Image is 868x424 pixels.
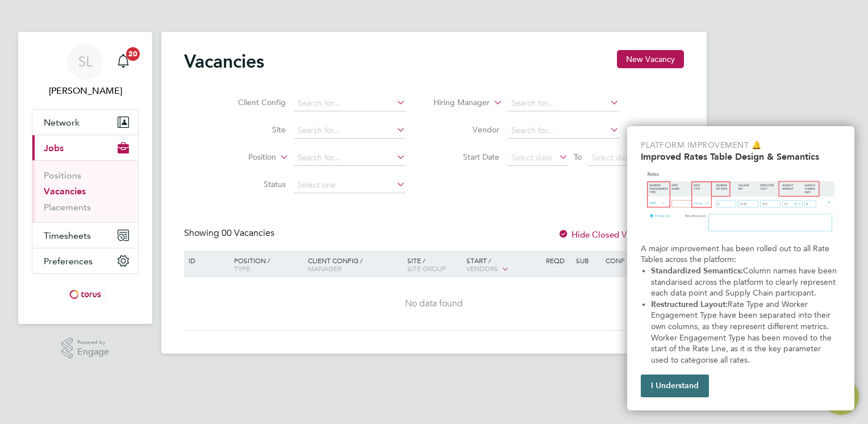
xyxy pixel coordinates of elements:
label: Status [220,179,286,189]
div: Sub [573,251,603,270]
div: Start / [464,251,543,279]
span: Powered by [77,338,109,347]
input: Search for... [294,150,406,166]
span: Select date [591,152,632,163]
div: Client Config / [305,251,404,278]
strong: Standardized Semantics: [651,266,743,276]
label: Hide Closed Vacancies [558,229,659,240]
a: Positions [44,170,81,181]
a: Go to account details [32,43,139,98]
label: Vendor [434,124,499,135]
h2: Improved Rates Table Design & Semantics [641,151,841,162]
span: 20 [126,47,140,61]
label: Hiring Manager [424,97,490,109]
div: ID [186,251,226,270]
div: Reqd [543,251,573,270]
span: Vendors [466,264,498,273]
h2: Vacancies [184,50,264,73]
span: Site Group [407,264,446,273]
label: Start Date [434,152,499,162]
div: Position / [226,251,305,278]
label: Position [211,152,276,163]
span: Timesheets [44,230,91,241]
span: 00 Vacancies [222,227,274,239]
a: Vacancies [44,186,86,197]
p: A major improvement has been rolled out to all Rate Tables across the platform: [641,243,841,265]
div: No data found [186,298,682,310]
div: Conf [603,251,632,270]
input: Search for... [294,123,406,139]
div: Showing [184,227,277,239]
input: Search for... [507,123,619,139]
input: Search for... [294,95,406,111]
span: Jobs [44,143,64,153]
p: Platform Improvement 🔔 [641,140,841,151]
label: Client Config [220,97,286,107]
span: SL [78,54,93,69]
span: Manager [308,264,341,273]
label: Site [220,124,286,135]
img: Updated Rates Table Design & Semantics [641,167,841,239]
strong: Restructured Layout: [651,300,728,309]
a: Placements [44,202,91,213]
span: Sue Longworth [32,84,139,98]
span: Network [44,117,80,128]
input: Select one [294,177,406,193]
span: Preferences [44,256,93,267]
a: Go to home page [32,285,139,304]
img: torus-logo-retina.png [65,285,105,304]
button: I Understand [641,375,709,397]
input: Search for... [507,95,619,111]
span: To [570,149,585,164]
span: Select date [511,152,552,163]
div: Improved Rate Table Semantics [627,126,854,410]
span: Engage [77,347,109,357]
div: Site / [404,251,464,278]
nav: Main navigation [18,32,152,324]
span: Type [234,264,250,273]
span: Column names have been standarised across the platform to clearly represent each data point and S... [651,266,839,298]
button: New Vacancy [617,50,684,68]
span: Rate Type and Worker Engagement Type have been separated into their own columns, as they represen... [651,300,834,365]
